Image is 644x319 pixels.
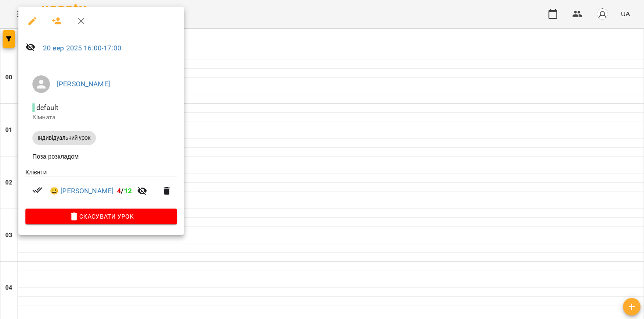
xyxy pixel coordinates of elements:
[25,168,177,209] ul: Клієнти
[25,209,177,224] button: Скасувати Урок
[32,103,60,112] span: - default
[117,187,132,195] b: /
[43,44,121,52] a: 20 вер 2025 16:00-17:00
[117,187,121,195] span: 4
[32,211,170,222] span: Скасувати Урок
[124,187,132,195] span: 12
[32,185,43,195] svg: Візит сплачено
[50,186,113,196] a: 😀 [PERSON_NAME]
[32,113,170,122] p: Кімната
[25,149,177,164] li: Поза розкладом
[32,134,96,142] span: Індивідуальний урок
[57,80,110,88] a: [PERSON_NAME]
